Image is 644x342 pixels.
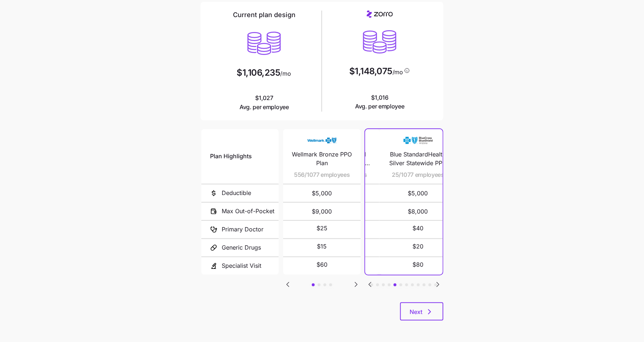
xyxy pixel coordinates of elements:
[355,102,404,111] span: Avg. per employee
[393,69,403,75] span: /mo
[240,94,289,112] span: $1,027
[222,207,274,216] span: Max Out-of-Pocket
[400,302,443,321] button: Next
[388,184,448,202] span: $5,000
[410,307,422,316] span: Next
[237,68,280,77] span: $1,106,235
[294,170,350,179] span: 556/1077 employees
[412,260,423,269] span: $80
[222,243,261,252] span: Generic Drugs
[292,150,352,168] span: Wellmark Bronze PPO Plan
[365,280,375,289] button: Go to previous slide
[292,203,352,220] span: $9,000
[283,280,292,289] svg: Go to previous slide
[351,280,361,289] button: Go to next slide
[233,11,295,19] h2: Current plan design
[433,280,443,289] button: Go to next slide
[392,170,444,179] span: 25/1077 employees
[281,71,291,76] span: /mo
[310,184,370,202] span: $4,500
[352,280,361,289] svg: Go to next slide
[240,103,289,112] span: Avg. per employee
[355,93,404,111] span: $1,016
[292,184,352,202] span: $5,000
[307,134,337,147] img: Carrier
[403,134,432,147] img: Carrier
[412,224,423,233] span: $40
[412,242,423,251] span: $20
[434,280,442,289] svg: Go to next slide
[317,242,327,251] span: $15
[222,261,261,270] span: Specialist Visit
[317,224,327,233] span: $25
[366,280,374,289] svg: Go to previous slide
[222,225,263,234] span: Primary Doctor
[349,67,393,76] span: $1,148,075
[210,152,252,161] span: Plan Highlights
[310,150,370,168] span: Wellpoint Essential Bronze POS 4500 ($0 Virtual PCP + $0 Select Drugs + Incentives)
[314,170,367,179] span: 44/1077 employees
[388,150,448,168] span: Blue StandardHealth Silver Statewide PPO
[310,203,370,220] span: $9,200
[317,260,327,269] span: $60
[222,188,251,198] span: Deductible
[283,280,293,289] button: Go to previous slide
[388,203,448,220] span: $8,000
